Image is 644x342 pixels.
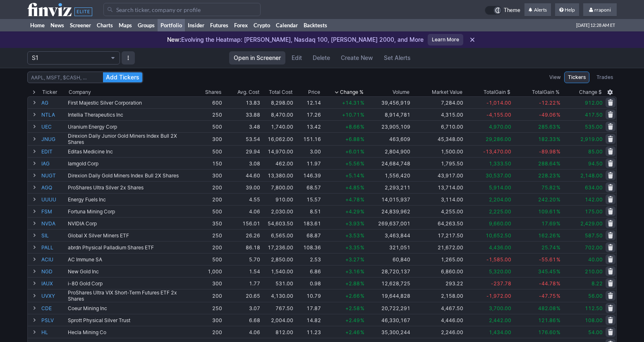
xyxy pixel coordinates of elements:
[41,97,66,108] a: AG
[294,217,322,229] td: 183.61
[532,88,560,96] div: Gain %
[223,108,261,120] td: 33.88
[294,120,322,132] td: 13.42
[223,120,261,132] td: 3.48
[237,88,259,96] div: Avg. Cost
[223,193,261,205] td: 4.55
[360,256,364,263] span: %
[486,136,511,142] span: 29,286.00
[41,133,66,145] a: JNUG
[223,229,261,241] td: 26.26
[411,193,464,205] td: 3,114.00
[365,181,412,193] td: 2,293,211
[42,88,57,96] div: Ticker
[486,100,511,106] span: -1,014.00
[538,196,556,203] span: 242.20
[345,196,360,203] span: +4.78
[365,289,412,302] td: 19,644,828
[41,302,66,314] a: CDE
[585,244,603,251] span: 702.00
[556,184,560,191] span: %
[585,232,603,239] span: 587.50
[68,280,192,287] div: i-80 Gold Corp
[223,132,261,145] td: 53.54
[411,132,464,145] td: 45,348.00
[532,88,543,96] span: Total
[294,157,322,169] td: 11.97
[539,148,556,155] span: -89.98
[538,268,556,275] span: 345.45
[564,72,589,83] a: Tickers
[294,253,322,265] td: 2.53
[489,124,511,130] span: 4,970.00
[48,19,67,31] a: News
[223,289,261,302] td: 20.65
[411,157,464,169] td: 1,795.50
[539,293,556,299] span: -47.75
[261,265,294,277] td: 1,540.00
[41,182,66,193] a: AGQ
[193,96,223,108] td: 600
[193,181,223,193] td: 200
[588,148,603,155] span: 85.00
[365,96,412,108] td: 39,456,919
[556,268,560,275] span: %
[593,72,617,83] a: Trades
[41,109,66,120] a: NTLA
[292,54,302,62] span: Edit
[556,172,560,179] span: %
[261,193,294,205] td: 910.00
[345,148,360,155] span: +6.01
[345,268,360,275] span: +3.16
[223,205,261,217] td: 4.06
[41,121,66,132] a: UEC
[193,193,223,205] td: 200
[193,241,223,253] td: 200
[556,136,560,142] span: %
[345,160,360,167] span: +5.56
[193,229,223,241] td: 250
[41,326,66,338] a: HL
[556,148,560,155] span: %
[594,7,611,13] span: rraponi
[491,280,511,287] span: -237.78
[223,145,261,157] td: 29.94
[411,205,464,217] td: 4,255.00
[541,184,556,191] span: 75.82
[41,170,66,181] a: NUGT
[68,112,192,118] div: Intellia Therapeutics Inc
[345,172,360,179] span: +5.14
[345,293,360,299] span: +2.66
[538,208,556,215] span: 109.61
[360,184,364,191] span: %
[345,136,360,142] span: +6.88
[223,169,261,181] td: 44.60
[41,218,66,229] a: NVDA
[261,145,294,157] td: 14,970.00
[193,169,223,181] td: 300
[384,54,411,62] span: Set Alerts
[261,217,294,229] td: 54,603.50
[229,51,285,65] a: Open in Screener
[294,205,322,217] td: 8.51
[345,124,360,130] span: +8.66
[41,146,66,157] a: EDIT
[223,265,261,277] td: 1.54
[294,169,322,181] td: 146.39
[193,265,223,277] td: 1,000
[41,254,66,265] a: ACIU
[345,184,360,191] span: +4.85
[294,181,322,193] td: 68.57
[365,217,412,229] td: 269,637,001
[360,208,364,215] span: %
[556,232,560,239] span: %
[538,172,556,179] span: 228.23
[68,148,192,155] div: Editas Medicine Inc
[167,36,181,43] span: New:
[585,184,603,191] span: 634.00
[68,256,192,263] div: AC Immune SA
[193,217,223,229] td: 350
[556,112,560,118] span: %
[365,205,412,217] td: 24,839,962
[345,208,360,215] span: +4.29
